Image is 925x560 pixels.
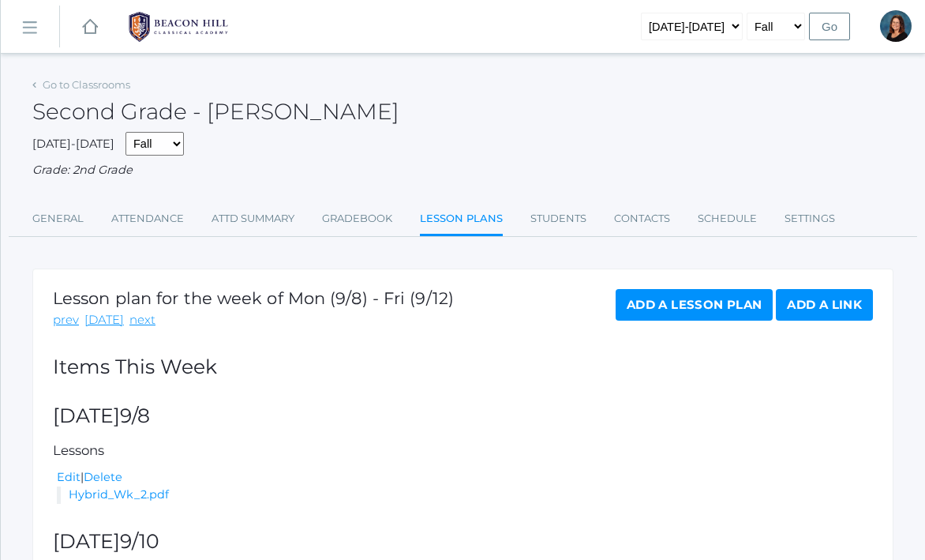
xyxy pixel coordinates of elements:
[69,487,169,502] a: Hybrid_Wk_2.pdf
[129,311,155,329] a: next
[53,531,873,553] h2: [DATE]
[53,311,79,329] a: prev
[809,13,850,40] input: Go
[53,356,873,378] h2: Items This Week
[530,203,586,235] a: Students
[120,404,150,427] span: 9/8
[776,289,873,321] a: Add a Link
[32,100,399,124] h2: Second Grade - [PERSON_NAME]
[57,469,873,487] div: |
[32,162,893,179] div: Grade: 2nd Grade
[616,289,773,321] a: Add a Lesson Plan
[32,137,114,151] span: [DATE]-[DATE]
[84,470,122,484] a: Delete
[57,470,81,484] a: Edit
[120,529,159,553] span: 9/10
[53,443,873,457] h5: Lessons
[119,7,238,47] img: BHCALogos-05-308ed15e86a5a0abce9b8dd61676a3503ac9727e845dece92d48e8588c001991.png
[32,203,84,235] a: General
[698,203,757,235] a: Schedule
[84,311,124,329] a: [DATE]
[53,289,454,307] h1: Lesson plan for the week of Mon (9/8) - Fri (9/12)
[212,203,294,235] a: Attd Summary
[420,203,503,237] a: Lesson Plans
[111,203,184,235] a: Attendance
[43,78,130,91] a: Go to Classrooms
[880,10,912,42] div: Emily Balli
[614,203,670,235] a: Contacts
[785,203,835,235] a: Settings
[53,405,873,427] h2: [DATE]
[322,203,392,235] a: Gradebook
